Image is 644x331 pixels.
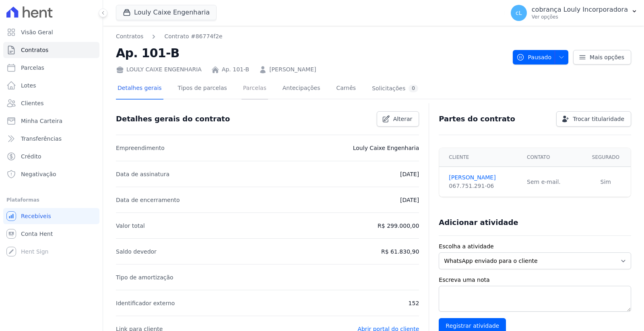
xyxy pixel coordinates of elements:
[370,78,420,100] a: Solicitações0
[116,32,223,41] nav: Breadcrumb
[21,28,53,36] span: Visão Geral
[439,242,631,251] label: Escolha a atividade
[516,50,551,65] span: Pausado
[3,95,99,111] a: Clientes
[353,143,419,153] p: Louly Caixe Engenharia
[21,230,53,238] span: Conta Hent
[116,298,175,308] p: Identificador externo
[21,212,51,220] span: Recebíveis
[3,77,99,94] a: Lotes
[116,78,163,100] a: Detalhes gerais
[116,247,157,256] p: Saldo devedor
[522,167,581,197] td: Sem e-mail.
[281,78,322,100] a: Antecipações
[3,148,99,164] a: Crédito
[3,226,99,242] a: Conta Hent
[573,115,624,123] span: Trocar titularidade
[556,111,631,127] a: Trocar titularidade
[513,50,568,65] button: Pausado
[116,169,169,179] p: Data de assinatura
[21,99,43,107] span: Clientes
[581,148,631,167] th: Segurado
[400,195,419,205] p: [DATE]
[116,5,217,20] button: Louly Caixe Engenharia
[21,117,62,125] span: Minha Carteira
[532,14,628,20] p: Ver opções
[400,169,419,179] p: [DATE]
[3,42,99,58] a: Contratos
[372,85,418,92] div: Solicitações
[116,143,165,153] p: Empreendimento
[116,221,145,231] p: Valor total
[242,78,268,100] a: Parcelas
[381,247,419,256] p: R$ 61.830,90
[3,24,99,40] a: Visão Geral
[21,135,62,143] span: Transferências
[3,131,99,147] a: Transferências
[3,166,99,182] a: Negativação
[516,10,522,16] span: cL
[116,195,180,205] p: Data de encerramento
[439,276,631,284] label: Escreva uma nota
[439,114,515,124] h3: Partes do contrato
[21,46,48,54] span: Contratos
[21,64,44,72] span: Parcelas
[590,53,624,61] span: Mais opções
[573,50,631,65] a: Mais opções
[334,78,357,100] a: Carnês
[3,113,99,129] a: Minha Carteira
[377,111,419,127] a: Alterar
[439,218,518,227] h3: Adicionar atividade
[116,32,143,41] a: Contratos
[6,195,96,205] div: Plataformas
[21,170,56,178] span: Negativação
[164,32,222,41] a: Contrato #86774f2e
[116,44,506,62] h2: Ap. 101-B
[378,221,419,231] p: R$ 299.000,00
[21,152,41,160] span: Crédito
[3,208,99,224] a: Recebíveis
[116,32,506,41] nav: Breadcrumb
[116,114,230,124] h3: Detalhes gerais do contrato
[222,65,249,74] a: Ap. 101-B
[116,65,202,74] div: LOULY CAIXE ENGENHARIA
[269,65,316,74] a: [PERSON_NAME]
[449,182,517,190] div: 067.751.291-06
[449,173,517,182] a: [PERSON_NAME]
[439,148,522,167] th: Cliente
[532,6,628,14] p: cobrança Louly Incorporadora
[3,60,99,76] a: Parcelas
[409,85,418,92] div: 0
[581,167,631,197] td: Sim
[409,298,419,308] p: 152
[504,2,644,24] button: cL cobrança Louly Incorporadora Ver opções
[21,81,36,90] span: Lotes
[116,273,173,282] p: Tipo de amortização
[393,115,413,123] span: Alterar
[522,148,581,167] th: Contato
[176,78,229,100] a: Tipos de parcelas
